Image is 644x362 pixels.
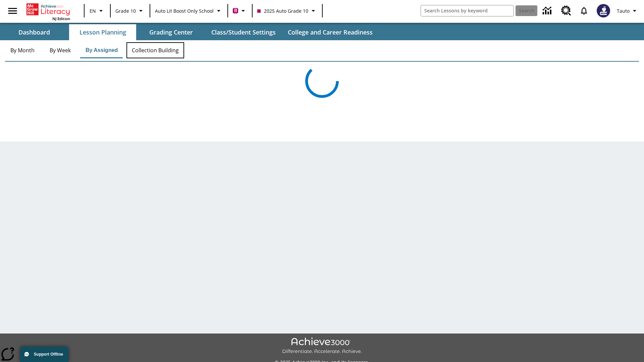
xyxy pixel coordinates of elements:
button: Grade: Grade 10, Select a grade [113,5,148,17]
button: Dashboard [1,24,68,40]
button: College and Career Readiness [282,24,378,40]
a: Data Center [539,2,557,20]
button: By Week [43,42,77,58]
button: Collection Building [126,42,184,58]
div: Home [26,2,70,21]
button: By Assigned [80,42,123,58]
span: Support Offline [34,352,63,357]
span: NJ Edition [52,16,70,21]
input: search field [421,5,514,16]
button: Profile/Settings [614,5,641,17]
button: School: Auto Lit Boost only School, Select your school [152,5,225,17]
span: Auto Lit Boost only School [155,7,214,14]
button: Boost Class color is violet red. Change class color [230,5,250,17]
span: 2025 Auto Grade 10 [257,7,308,14]
button: Grading Center [138,24,205,40]
span: Tauto [617,7,630,14]
span: Grade 10 [115,7,136,14]
img: Avatar [597,4,610,17]
button: Class: 2025 Auto Grade 10, Select your class [255,5,320,17]
span: EN [90,7,96,14]
button: Language: EN, Select a language [87,5,108,17]
button: Lesson Planning [69,24,136,40]
a: Notifications [575,2,593,19]
button: Support Offline [20,347,68,362]
button: Select a new avatar [593,2,614,19]
button: By Month [5,42,40,58]
button: Class/Student Settings [206,24,281,40]
img: Achieve3000 Differentiate Accelerate Achieve [282,338,362,355]
a: Resource Center, Will open in new tab [557,2,575,20]
button: Open side menu [3,1,22,21]
span: B [234,6,237,15]
a: Home [26,3,70,16]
